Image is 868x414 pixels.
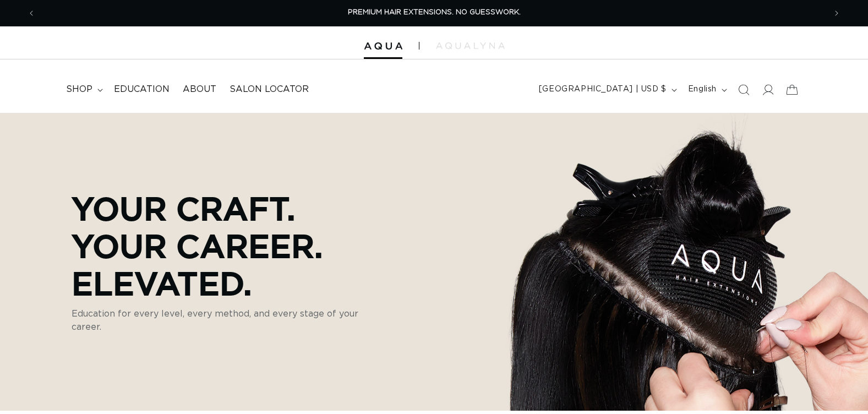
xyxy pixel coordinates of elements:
[532,79,681,100] button: [GEOGRAPHIC_DATA] | USD $
[72,307,385,334] p: Education for every level, every method, and every stage of your career.
[176,77,223,102] a: About
[825,3,849,24] button: Next announcement
[66,84,92,95] span: shop
[348,9,521,16] span: PREMIUM HAIR EXTENSIONS. NO GUESSWORK.
[230,84,309,95] span: Salon Locator
[688,84,717,95] span: English
[436,42,505,49] img: aqualyna.com
[731,78,756,102] summary: Search
[72,189,385,302] p: Your Craft. Your Career. Elevated.
[681,79,731,100] button: English
[107,77,176,102] a: Education
[223,77,315,102] a: Salon Locator
[364,42,402,50] img: Aqua Hair Extensions
[539,84,667,95] span: [GEOGRAPHIC_DATA] | USD $
[19,3,43,24] button: Previous announcement
[114,84,170,95] span: Education
[183,84,216,95] span: About
[59,77,107,102] summary: shop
